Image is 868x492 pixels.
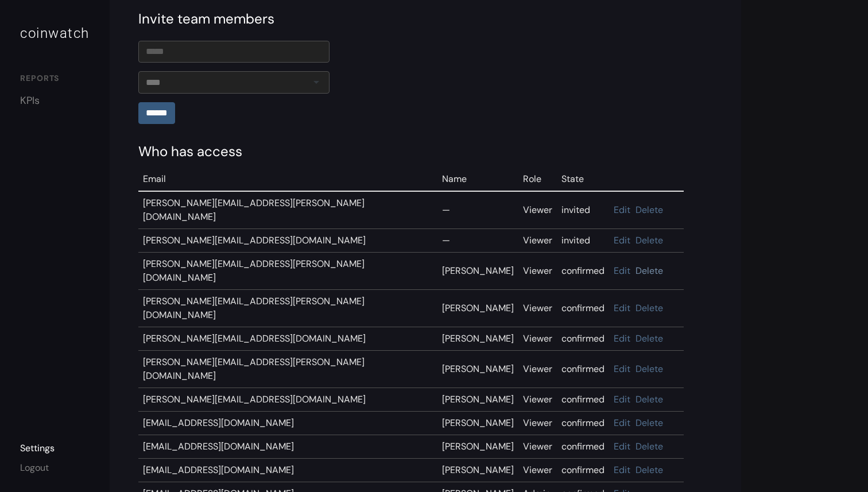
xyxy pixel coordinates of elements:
div: REPORTS [20,72,90,87]
span: Viewer [523,234,552,246]
td: [PERSON_NAME] [437,412,518,435]
a: Edit [614,265,630,277]
td: confirmed [557,351,609,388]
td: confirmed [557,435,609,459]
td: State [557,168,609,191]
td: confirmed [557,290,609,327]
td: [PERSON_NAME] [437,290,518,327]
td: [PERSON_NAME] [437,253,518,290]
td: invited [557,229,609,253]
td: Name [437,168,518,191]
a: Delete [635,204,663,216]
div: Who has access [138,141,712,162]
a: Delete [635,265,663,277]
td: confirmed [557,327,609,351]
a: Edit [614,302,630,314]
a: Edit [614,393,630,405]
a: Edit [614,332,630,344]
td: [EMAIL_ADDRESS][DOMAIN_NAME] [138,459,437,482]
td: [PERSON_NAME] [437,388,518,412]
td: — [437,229,518,253]
a: Delete [635,363,663,375]
td: [EMAIL_ADDRESS][DOMAIN_NAME] [138,435,437,459]
td: [PERSON_NAME] [437,327,518,351]
td: confirmed [557,253,609,290]
span: Viewer [523,332,552,344]
a: Delete [635,464,663,476]
td: confirmed [557,388,609,412]
td: invited [557,191,609,229]
td: Email [138,168,437,191]
span: Viewer [523,302,552,314]
td: [PERSON_NAME][EMAIL_ADDRESS][PERSON_NAME][DOMAIN_NAME] [138,351,437,388]
a: Edit [614,204,630,216]
span: Viewer [523,417,552,429]
td: [PERSON_NAME][EMAIL_ADDRESS][PERSON_NAME][DOMAIN_NAME] [138,191,437,229]
td: [PERSON_NAME] [437,351,518,388]
span: Viewer [523,204,552,216]
td: [PERSON_NAME][EMAIL_ADDRESS][DOMAIN_NAME] [138,388,437,412]
span: Viewer [523,265,552,277]
a: Delete [635,440,663,452]
td: confirmed [557,412,609,435]
div: coinwatch [20,23,90,44]
td: — [437,191,518,229]
td: [PERSON_NAME][EMAIL_ADDRESS][DOMAIN_NAME] [138,327,437,351]
a: Edit [614,417,630,429]
span: Viewer [523,464,552,476]
td: Role [518,168,557,191]
span: Viewer [523,440,552,452]
a: Edit [614,234,630,246]
td: [PERSON_NAME][EMAIL_ADDRESS][DOMAIN_NAME] [138,229,437,253]
a: KPIs [20,93,90,109]
a: Delete [635,417,663,429]
a: Delete [635,302,663,314]
a: Edit [614,464,630,476]
a: Delete [635,393,663,405]
td: [PERSON_NAME] [437,459,518,482]
span: Viewer [523,393,552,405]
td: [PERSON_NAME][EMAIL_ADDRESS][PERSON_NAME][DOMAIN_NAME] [138,253,437,290]
a: Edit [614,363,630,375]
span: Viewer [523,363,552,375]
a: Delete [635,234,663,246]
a: Edit [614,440,630,452]
td: confirmed [557,459,609,482]
div: Invite team members [138,9,712,29]
td: [EMAIL_ADDRESS][DOMAIN_NAME] [138,412,437,435]
td: [PERSON_NAME][EMAIL_ADDRESS][PERSON_NAME][DOMAIN_NAME] [138,290,437,327]
td: [PERSON_NAME] [437,435,518,459]
a: Delete [635,332,663,344]
a: Logout [20,462,49,474]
